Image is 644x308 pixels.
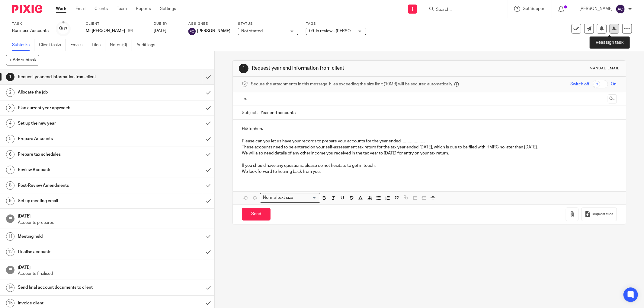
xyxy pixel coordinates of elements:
div: 3 [6,104,14,112]
label: Due by [154,21,181,26]
span: 09. In review - [PERSON_NAME] [309,29,369,33]
div: 8 [6,181,14,190]
label: Task [12,21,49,26]
h1: Request year end information from client [252,65,442,71]
div: 9 [6,197,14,205]
label: Status [238,21,298,26]
h1: Review Accounts [18,165,137,174]
a: Emails [70,39,87,51]
a: Team [117,6,127,12]
div: 14 [6,284,14,292]
span: Secure the attachments in this message. Files exceeding the size limit (10MB) will be secured aut... [251,81,453,87]
input: Search for option [295,195,317,201]
button: + Add subtask [6,55,39,65]
h1: Send final account documents to client [18,283,137,292]
div: 4 [6,119,14,128]
p: Accounts finalised [18,271,208,277]
div: 7 [6,166,14,174]
div: 1 [239,64,248,73]
div: Search for option [260,193,320,202]
span: Not started [241,29,263,33]
p: We look forward to hearing back from you. [242,169,617,175]
a: Subtasks [12,39,34,51]
small: /17 [62,27,68,30]
label: Assignee [188,21,230,26]
h1: Finalise accounts [18,247,137,256]
a: Email [75,6,85,12]
input: Search [435,7,490,13]
span: Switch off [571,81,590,87]
p: If you should have any questions, please do not hesitate to get in touch. [242,163,617,169]
p: Mr [PERSON_NAME] [86,28,125,34]
div: 5 [6,135,14,143]
a: Settings [160,6,176,12]
span: On [611,81,617,87]
div: 2 [6,88,14,97]
p: [PERSON_NAME] [579,6,613,12]
label: Tags [306,21,366,26]
button: Request files [582,208,617,221]
a: Notes (0) [110,39,132,51]
div: 11 [6,232,14,241]
h1: Set up meeting email [18,196,137,205]
img: Pixie [12,5,42,13]
div: 12 [6,248,14,256]
p: These accounts need to be entered on your self-assessment tax return for the tax year ended [DATE... [242,144,617,150]
h1: Prepare Accounts [18,134,137,143]
span: Request files [592,212,614,217]
a: Clients [95,6,108,12]
h1: Invoice client [18,299,137,308]
a: Audit logs [136,39,160,51]
h1: Prepare tax schedules [18,150,137,159]
h1: Set up the new year [18,119,137,128]
label: To: [242,96,248,102]
p: HiStephen, [242,126,617,132]
h1: Request year end information from client [18,72,137,81]
h1: Allocate the job [18,88,137,97]
p: Please can you let us have your records to prepare your accounts for the year ended ……………….. [242,138,617,144]
a: Files [92,39,105,51]
p: Accounts prepared [18,220,208,226]
img: svg%3E [188,28,196,35]
label: Subject: [242,110,258,116]
div: 15 [6,299,14,307]
img: svg%3E [616,4,625,14]
a: Work [56,6,66,12]
p: We will also need details of any other income you received in the tax year to [DATE] for entry on... [242,150,617,156]
h1: [DATE] [18,263,208,271]
div: 6 [6,150,14,159]
label: Client [86,21,146,26]
h1: Post-Review Amendments [18,181,137,190]
span: [DATE] [154,29,166,33]
span: Normal text size [261,195,294,201]
div: 1 [6,73,14,81]
span: [PERSON_NAME] [197,28,230,34]
div: Manual email [590,66,620,71]
h1: Plan current year approach [18,103,137,113]
div: Business Accounts [12,28,49,34]
h1: Meeting held [18,232,137,241]
span: Get Support [523,7,546,11]
a: Client tasks [39,39,66,51]
div: 0 [59,25,68,32]
button: Cc [608,94,617,103]
h1: [DATE] [18,212,208,219]
input: Send [242,208,271,221]
a: Reports [136,6,151,12]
